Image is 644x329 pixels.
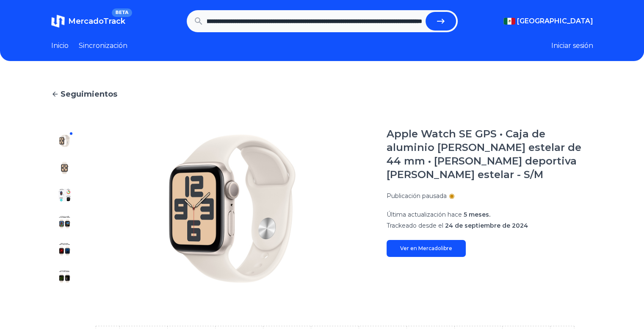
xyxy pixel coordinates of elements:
img: Apple Watch SE GPS • Caja de aluminio blanco estelar de 44 mm • Correa deportiva blanco estelar -... [58,243,72,256]
a: Ver en Mercadolibre [387,240,466,257]
font: Apple Watch SE GPS • Caja de aluminio [PERSON_NAME] estelar de 44 mm • [PERSON_NAME] deportiva [P... [387,128,581,181]
img: Apple Watch SE GPS • Caja de aluminio blanco estelar de 44 mm • Correa deportiva blanco estelar -... [58,270,72,283]
img: Apple Watch SE GPS • Caja de aluminio blanco estelar de 44 mm • Correa deportiva blanco estelar -... [58,188,72,202]
img: MercadoTrack [51,14,65,28]
a: MercadoTrackBETA [51,14,125,28]
a: Sincronización [79,41,127,51]
img: México [503,18,515,25]
font: MercadoTrack [68,17,125,26]
a: Seguimientos [51,88,593,100]
font: [GEOGRAPHIC_DATA] [517,17,593,25]
font: Iniciar sesión [551,42,593,50]
img: Apple Watch SE GPS • Caja de aluminio blanco estelar de 44 mm • Correa deportiva blanco estelar -... [58,134,72,148]
img: Apple Watch SE GPS • Caja de aluminio blanco estelar de 44 mm • Correa deportiva blanco estelar -... [95,127,370,290]
img: Apple Watch SE GPS • Caja de aluminio blanco estelar de 44 mm • Correa deportiva blanco estelar -... [58,161,72,175]
font: Última actualización hace [387,211,462,218]
a: Inicio [51,41,69,51]
button: Iniciar sesión [551,41,593,51]
font: Ver en Mercadolibre [400,245,452,251]
font: Seguimientos [61,89,117,99]
font: Trackeado desde el [387,222,443,229]
img: Apple Watch SE GPS • Caja de aluminio blanco estelar de 44 mm • Correa deportiva blanco estelar -... [58,215,72,229]
font: Publicación pausada [387,192,447,200]
font: Inicio [51,42,69,50]
font: BETA [115,10,128,15]
font: 24 de septiembre de 2024 [445,222,528,229]
font: 5 meses. [464,211,490,218]
button: [GEOGRAPHIC_DATA] [503,16,593,26]
font: Sincronización [79,42,127,50]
